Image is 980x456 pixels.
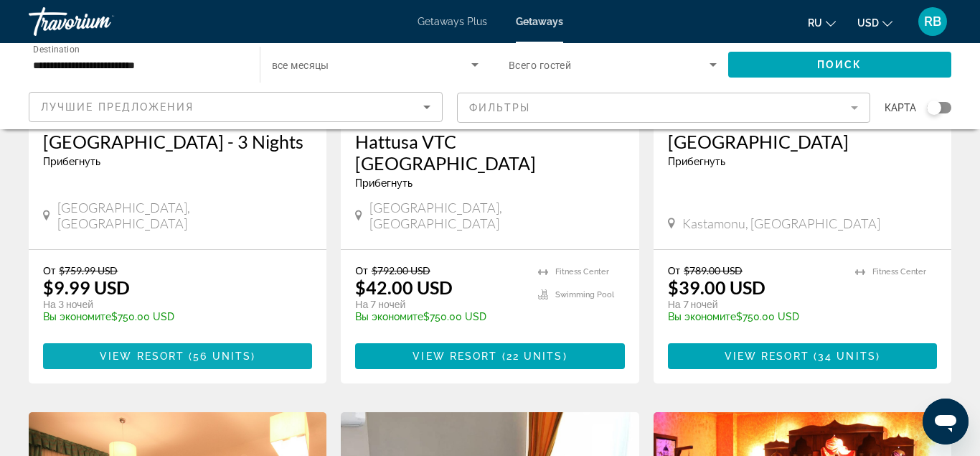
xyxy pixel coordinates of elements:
[497,350,567,362] span: ( )
[355,311,523,322] p: $750.00 USD
[369,200,625,231] span: [GEOGRAPHIC_DATA], [GEOGRAPHIC_DATA]
[41,98,430,116] mat-select: Sort by
[100,350,184,362] span: View Resort
[818,350,876,362] span: 34 units
[43,156,100,167] span: Прибегнуть
[914,6,951,37] button: User Menu
[923,399,969,445] iframe: Кнопка запуска окна обмена сообщениями
[507,350,563,362] span: 22 units
[29,3,172,40] a: Travorium
[57,200,313,231] span: [GEOGRAPHIC_DATA], [GEOGRAPHIC_DATA]
[808,12,836,33] button: Change language
[33,44,80,54] span: Destination
[817,59,862,70] span: Поиск
[857,17,879,29] span: USD
[725,350,809,362] span: View Resort
[872,267,926,276] span: Fitness Center
[418,16,487,27] a: Getaways Plus
[682,215,880,231] span: Kastamonu, [GEOGRAPHIC_DATA]
[43,343,312,369] button: View Resort(56 units)
[516,16,563,27] a: Getaways
[355,298,523,311] p: На 7 ночей
[555,290,614,299] span: Swimming Pool
[668,156,725,167] span: Прибегнуть
[355,343,624,369] button: View Resort(22 units)
[668,311,736,322] span: Вы экономите
[41,101,194,113] span: Лучшие предложения
[668,343,937,369] button: View Resort(34 units)
[272,60,329,71] span: все месяцы
[857,12,892,33] button: Change currency
[184,350,255,362] span: ( )
[728,52,952,78] button: Поиск
[193,350,251,362] span: 56 units
[355,177,413,189] span: Прибегнуть
[43,131,312,152] a: [GEOGRAPHIC_DATA] - 3 Nights
[43,276,130,298] p: $9.99 USD
[43,311,298,322] p: $750.00 USD
[372,264,430,276] span: $792.00 USD
[924,14,941,29] span: RB
[668,276,765,298] p: $39.00 USD
[555,267,609,276] span: Fitness Center
[355,276,453,298] p: $42.00 USD
[413,350,497,362] span: View Resort
[355,131,624,174] a: Hattusa VTC [GEOGRAPHIC_DATA]
[355,311,423,322] span: Вы экономите
[668,311,841,322] p: $750.00 USD
[43,298,298,311] p: На 3 ночей
[355,264,367,276] span: От
[59,264,118,276] span: $759.99 USD
[509,60,571,71] span: Всего гостей
[457,92,871,124] button: Filter
[668,131,937,152] a: [GEOGRAPHIC_DATA]
[808,17,822,29] span: ru
[43,264,55,276] span: От
[668,264,680,276] span: От
[809,350,880,362] span: ( )
[668,298,841,311] p: На 7 ночей
[684,264,743,276] span: $789.00 USD
[885,98,916,118] span: карта
[43,311,111,322] span: Вы экономите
